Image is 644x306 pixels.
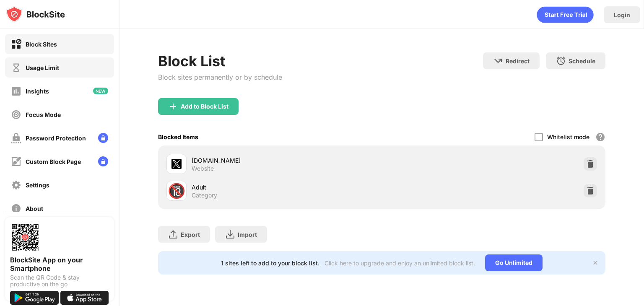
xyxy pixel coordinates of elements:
div: Schedule [569,57,595,65]
div: Website [192,165,214,172]
div: Import [238,231,257,238]
div: 1 sites left to add to your block list. [221,259,319,267]
div: 🔞 [168,182,185,200]
img: new-icon.svg [93,88,108,94]
div: Adult [192,183,382,192]
img: about-off.svg [11,203,21,214]
div: Login [614,11,630,18]
div: Go Unlimited [485,254,543,271]
div: Block sites permanently or by schedule [158,73,282,81]
img: insights-off.svg [11,86,21,96]
div: Category [192,192,217,199]
div: Focus Mode [26,111,61,118]
img: time-usage-off.svg [11,62,21,73]
div: Whitelist mode [547,133,589,140]
div: About [26,205,43,212]
div: BlockSite App on your Smartphone [10,256,109,272]
img: password-protection-off.svg [11,133,21,143]
img: lock-menu.svg [98,156,108,166]
img: options-page-qr-code.png [10,222,40,252]
img: settings-off.svg [11,180,21,190]
div: Usage Limit [26,64,59,71]
img: focus-off.svg [11,109,21,120]
div: Export [181,231,200,238]
img: favicons [171,159,182,169]
img: customize-block-page-off.svg [11,156,21,167]
img: block-on.svg [11,39,21,49]
div: Add to Block List [181,103,229,110]
div: Blocked Items [158,133,198,140]
div: Scan the QR Code & stay productive on the go [10,274,109,288]
div: Settings [26,182,49,189]
div: Block List [158,52,282,70]
div: Block Sites [26,41,57,48]
div: Insights [26,88,49,95]
img: logo-blocksite.svg [6,6,65,23]
img: lock-menu.svg [98,133,108,143]
div: [DOMAIN_NAME] [192,156,382,165]
img: x-button.svg [592,259,599,266]
div: Custom Block Page [26,158,81,165]
img: get-it-on-google-play.svg [10,291,59,305]
img: download-on-the-app-store.svg [60,291,109,305]
div: Redirect [506,57,530,65]
div: Click here to upgrade and enjoy an unlimited block list. [325,259,475,267]
div: Password Protection [26,135,86,142]
div: animation [537,6,594,23]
